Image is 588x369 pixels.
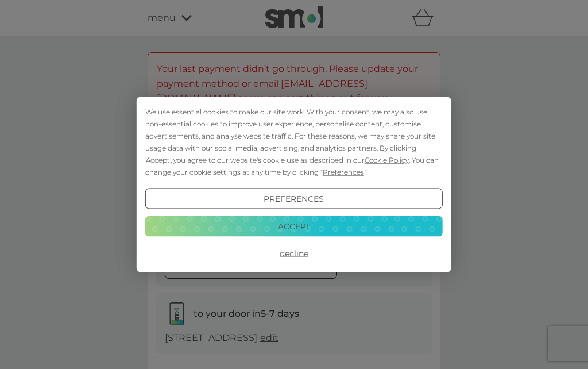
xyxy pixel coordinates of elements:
[365,156,409,164] span: Cookie Policy
[137,97,451,272] div: Cookie Consent Prompt
[323,168,364,176] span: Preferences
[145,243,443,264] button: Decline
[145,216,443,236] button: Accept
[145,189,443,209] button: Preferences
[145,106,443,178] div: We use essential cookies to make our site work. With your consent, we may also use non-essential ...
